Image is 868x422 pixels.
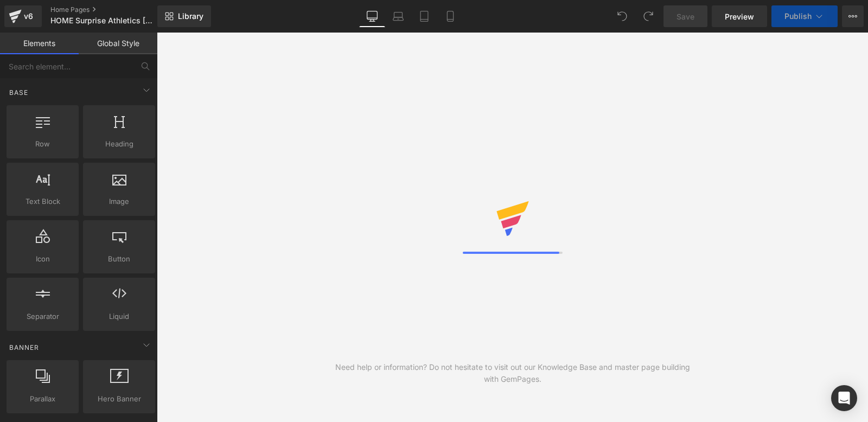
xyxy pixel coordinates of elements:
div: Need help or information? Do not hesitate to visit out our Knowledge Base and master page buildin... [335,361,691,385]
a: Tablet [411,5,437,27]
a: Mobile [437,5,463,27]
span: HOME Surprise Athletics [DATE] [50,16,155,25]
a: Laptop [385,5,411,27]
span: Preview [725,11,754,22]
a: New Library [157,5,211,27]
span: Library [178,11,203,21]
span: Hero Banner [86,393,152,405]
span: Parallax [10,393,75,405]
a: v6 [4,5,42,27]
a: Desktop [359,5,385,27]
span: Liquid [86,311,152,322]
div: Open Intercom Messenger [831,385,857,411]
button: Redo [637,5,659,27]
span: Heading [86,138,152,150]
span: Row [10,138,75,150]
span: Separator [10,311,75,322]
div: v6 [22,9,35,23]
span: Text Block [10,196,75,207]
span: Button [86,253,152,265]
span: Banner [8,342,40,353]
span: Image [86,196,152,207]
button: More [842,5,864,27]
span: Publish [784,12,812,21]
a: Preview [712,5,767,27]
button: Publish [771,5,838,27]
a: Home Pages [50,5,175,14]
span: Base [8,87,29,98]
button: Undo [611,5,633,27]
span: Icon [10,253,75,265]
span: Save [676,11,694,22]
a: Global Style [79,33,157,54]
